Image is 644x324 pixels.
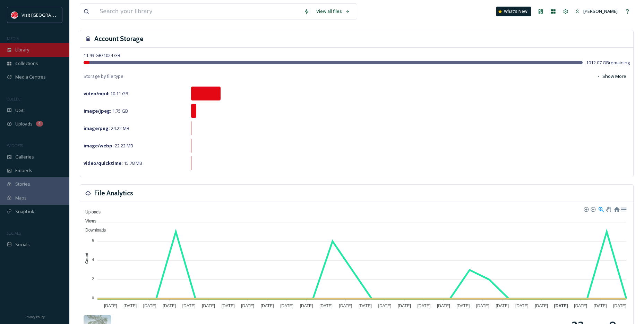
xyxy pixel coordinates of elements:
strong: video/quicktime : [84,160,123,166]
span: Storage by file type [84,73,123,80]
span: Socials [15,241,30,248]
tspan: [DATE] [123,303,137,308]
span: Downloads [80,228,106,233]
tspan: [DATE] [574,303,587,308]
span: 1.75 GB [84,108,128,114]
tspan: [DATE] [398,303,411,308]
tspan: 6 [92,238,94,242]
div: Zoom In [583,206,588,211]
strong: image/webp : [84,143,114,149]
tspan: [DATE] [143,303,156,308]
span: SOCIALS [7,230,21,236]
span: MEDIA [7,36,19,41]
tspan: [DATE] [182,303,196,308]
span: 24.22 MB [84,125,129,131]
span: Library [15,47,29,53]
strong: image/png : [84,125,110,131]
tspan: [DATE] [241,303,254,308]
a: [PERSON_NAME] [572,5,621,18]
span: Media Centres [15,74,46,80]
tspan: [DATE] [222,303,235,308]
tspan: 8 [92,219,94,223]
tspan: [DATE] [300,303,313,308]
span: 1012.07 GB remaining [586,59,630,66]
div: 4 [36,121,43,127]
div: Reset Zoom [613,206,619,212]
span: 11.93 GB / 1024 GB [84,52,120,58]
tspan: [DATE] [613,303,626,308]
a: What's New [496,7,531,16]
span: Maps [15,195,27,201]
tspan: [DATE] [535,303,548,308]
span: Collections [15,60,38,67]
tspan: [DATE] [378,303,392,308]
tspan: [DATE] [437,303,450,308]
tspan: 2 [92,277,94,281]
tspan: [DATE] [418,303,431,308]
img: Visit_Wales_logo.svg.png [11,11,18,18]
tspan: 4 [92,257,94,261]
text: Count [85,253,89,264]
tspan: [DATE] [496,303,509,308]
tspan: [DATE] [163,303,176,308]
tspan: [DATE] [339,303,352,308]
tspan: [DATE] [359,303,372,308]
tspan: [DATE] [554,303,568,308]
tspan: [DATE] [594,303,607,308]
span: 22.22 MB [84,143,133,149]
span: Stories [15,181,30,187]
tspan: [DATE] [319,303,333,308]
tspan: [DATE] [261,303,274,308]
strong: image/jpeg : [84,108,111,114]
span: UGC [15,107,25,114]
tspan: 0 [92,296,94,300]
tspan: [DATE] [280,303,293,308]
h3: File Analytics [94,188,133,198]
span: Privacy Policy [25,315,45,319]
a: Privacy Policy [25,312,45,321]
tspan: [DATE] [515,303,529,308]
div: Selection Zoom [598,206,604,212]
span: 10.11 GB [84,90,128,97]
span: Visit [GEOGRAPHIC_DATA] [22,11,75,18]
tspan: [DATE] [104,303,117,308]
tspan: [DATE] [202,303,215,308]
div: Panning [606,207,610,211]
span: Uploads [15,121,33,127]
div: Zoom Out [590,206,595,211]
span: Uploads [80,210,101,214]
span: 15.78 MB [84,160,142,166]
strong: video/mp4 : [84,90,109,97]
a: View all files [313,5,353,18]
span: [PERSON_NAME] [583,8,618,14]
span: COLLECT [7,96,22,102]
span: SnapLink [15,208,34,215]
input: Search your library [96,4,300,19]
div: Menu [620,206,626,212]
h3: Account Storage [94,34,144,44]
span: Galleries [15,154,34,160]
span: Embeds [15,167,32,174]
span: Views [80,219,96,224]
tspan: [DATE] [476,303,489,308]
tspan: [DATE] [456,303,470,308]
span: WIDGETS [7,143,23,148]
button: Show More [593,70,630,83]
